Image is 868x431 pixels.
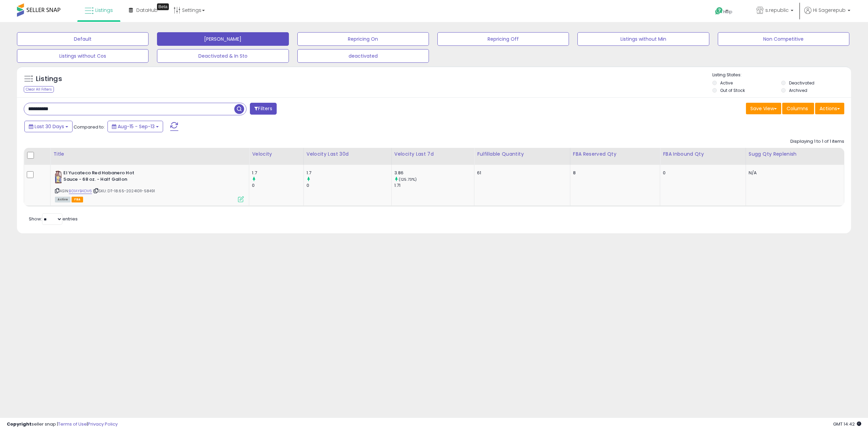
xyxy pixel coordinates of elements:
[55,170,244,201] div: ASIN:
[24,121,73,132] button: Last 30 Days
[663,170,741,176] div: 0
[746,148,844,165] th: Please note that this number is a calculation based on your required days of coverage and your ve...
[55,197,71,202] span: All listings currently available for purchase on Amazon
[72,197,83,202] span: FBA
[394,170,474,176] div: 3.86
[107,121,163,132] button: Aug-15 - Sep-13
[394,151,471,158] div: Velocity Last 7d
[749,170,839,176] div: N/A
[36,74,62,84] h5: Listings
[746,103,781,114] button: Save View
[815,103,844,114] button: Actions
[790,138,844,145] div: Displaying 1 to 1 of 1 items
[715,7,723,15] i: Get Help
[307,182,391,189] div: 0
[804,7,850,22] a: Hi Sagerepub
[157,32,289,46] button: [PERSON_NAME]
[720,80,733,86] label: Active
[477,151,567,158] div: Fulfillable Quantity
[789,80,814,86] label: Deactivated
[157,3,169,10] div: Tooltip anchor
[399,177,417,182] small: (125.73%)
[765,7,789,14] span: s.republic
[577,32,709,46] button: Listings without Min
[55,170,62,183] img: 417EtJddqgL._SL40_.jpg
[74,124,105,130] span: Compared to:
[720,87,745,93] label: Out of Stock
[710,2,746,22] a: Help
[663,151,743,158] div: FBA inbound Qty
[252,170,303,176] div: 1.7
[24,86,54,93] div: Clear All Filters
[118,123,155,130] span: Aug-15 - Sep-13
[749,151,841,158] div: Sugg Qty Replenish
[53,151,246,158] div: Title
[573,151,657,158] div: FBA Reserved Qty
[437,32,569,46] button: Repricing Off
[252,182,303,189] div: 0
[782,103,814,114] button: Columns
[477,170,565,176] div: 61
[789,87,807,93] label: Archived
[712,72,851,78] p: Listing States:
[787,105,808,112] span: Columns
[69,188,92,194] a: B01AYB4DV6
[723,9,732,15] span: Help
[307,170,391,176] div: 1.7
[17,49,149,63] button: Listings without Cos
[17,32,149,46] button: Default
[35,123,64,130] span: Last 30 Days
[252,151,300,158] div: Velocity
[95,7,113,14] span: Listings
[63,170,146,184] b: El Yucateco Red Habanero Hot Sauce - 68 oz. - Half Gallon
[93,188,155,194] span: | SKU: DT-18.65-20241011-58491
[29,216,78,222] span: Show: entries
[157,49,289,63] button: Deactivated & In Sto
[297,49,429,63] button: deactivated
[573,170,655,176] div: 8
[250,103,276,115] button: Filters
[718,32,849,46] button: Non Competitive
[394,182,474,189] div: 1.71
[136,7,158,14] span: DataHub
[813,7,846,14] span: Hi Sagerepub
[297,32,429,46] button: Repricing On
[307,151,389,158] div: Velocity Last 30d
